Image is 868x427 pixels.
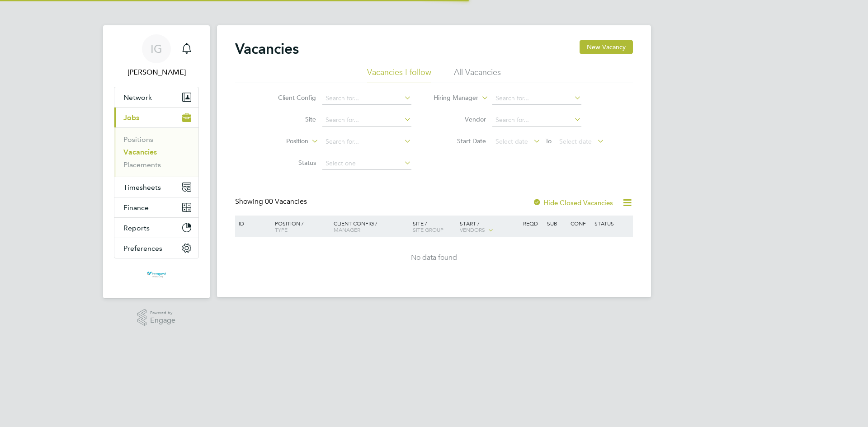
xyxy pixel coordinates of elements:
[236,253,632,263] div: No data found
[542,135,554,147] span: To
[114,87,198,107] button: Network
[264,159,316,167] label: Status
[123,160,161,169] a: Placements
[114,67,199,78] span: Imre Gyori
[322,114,411,127] input: Search for...
[495,137,528,145] span: Select date
[123,148,157,156] a: Vacancies
[322,157,411,170] input: Select one
[580,40,633,54] button: New Vacancy
[114,238,198,258] button: Preferences
[114,267,199,282] a: Go to home page
[151,43,162,55] span: IG
[137,309,176,326] a: Powered byEngage
[331,216,410,237] div: Client Config /
[123,93,152,102] span: Network
[236,216,268,231] div: ID
[264,115,316,123] label: Site
[460,226,485,233] span: Vendors
[114,218,198,238] button: Reports
[533,198,613,207] label: Hide Closed Vacancies
[454,67,501,83] li: All Vacancies
[103,25,210,298] nav: Main navigation
[235,197,309,206] div: Showing
[264,94,316,102] label: Client Config
[410,216,458,237] div: Site /
[458,216,521,238] div: Start /
[559,137,592,145] span: Select date
[265,197,307,206] span: 00 Vacancies
[114,108,198,127] button: Jobs
[150,309,175,317] span: Powered by
[114,34,199,78] a: IG[PERSON_NAME]
[322,136,411,148] input: Search for...
[334,226,360,233] span: Manager
[235,40,299,58] h2: Vacancies
[123,183,161,192] span: Timesheets
[367,67,431,83] li: Vacancies I follow
[275,226,288,233] span: Type
[322,92,411,105] input: Search for...
[492,92,581,105] input: Search for...
[434,137,486,145] label: Start Date
[150,317,175,324] span: Engage
[123,244,162,253] span: Preferences
[545,216,568,231] div: Sub
[568,216,592,231] div: Conf
[114,177,198,197] button: Timesheets
[492,114,581,127] input: Search for...
[413,226,443,233] span: Site Group
[521,216,544,231] div: Reqd
[123,113,139,122] span: Jobs
[114,127,198,177] div: Jobs
[592,216,632,231] div: Status
[426,94,478,103] label: Hiring Manager
[123,135,153,144] a: Positions
[256,137,308,146] label: Position
[434,115,486,123] label: Vendor
[146,267,166,282] img: tempestresourcing-logo-retina.png
[268,216,331,237] div: Position /
[123,203,149,212] span: Finance
[123,224,150,232] span: Reports
[114,197,198,217] button: Finance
